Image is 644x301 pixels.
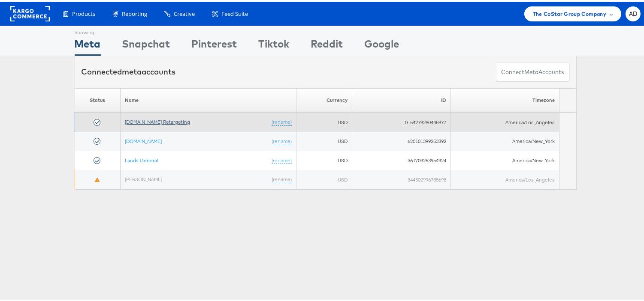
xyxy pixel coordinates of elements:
[174,8,195,16] span: Creative
[629,9,638,15] span: AD
[525,66,539,75] span: meta
[450,86,559,111] th: Timezone
[75,86,120,111] th: Status
[296,149,352,169] td: USD
[352,149,450,169] td: 361709263954924
[272,117,292,124] a: (rename)
[272,155,292,163] a: (rename)
[296,111,352,130] td: USD
[75,35,101,54] div: Meta
[125,117,190,123] a: [DOMAIN_NAME] Retargeting
[352,130,450,149] td: 620101399253392
[296,168,352,188] td: USD
[352,86,450,111] th: ID
[122,8,147,16] span: Reporting
[352,111,450,130] td: 10154279280445977
[72,8,95,16] span: Products
[311,35,343,54] div: Reddit
[272,136,292,143] a: (rename)
[296,130,352,149] td: USD
[450,168,559,188] td: America/Los_Angeles
[125,174,162,181] a: [PERSON_NAME]
[120,86,296,111] th: Name
[122,65,142,75] span: meta
[365,35,399,54] div: Google
[192,35,237,54] div: Pinterest
[296,86,352,111] th: Currency
[75,24,101,35] div: Showing
[450,130,559,149] td: America/New_York
[352,168,450,188] td: 344502996785698
[533,8,606,17] span: The CoStar Group Company
[125,136,162,143] a: [DOMAIN_NAME]
[221,8,248,16] span: Feed Suite
[272,174,292,182] a: (rename)
[450,111,559,130] td: America/Los_Angeles
[82,65,176,76] div: Connected accounts
[125,155,158,162] a: Lands General
[450,149,559,169] td: America/New_York
[496,61,570,80] button: ConnectmetaAccounts
[122,35,170,54] div: Snapchat
[259,35,290,54] div: Tiktok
